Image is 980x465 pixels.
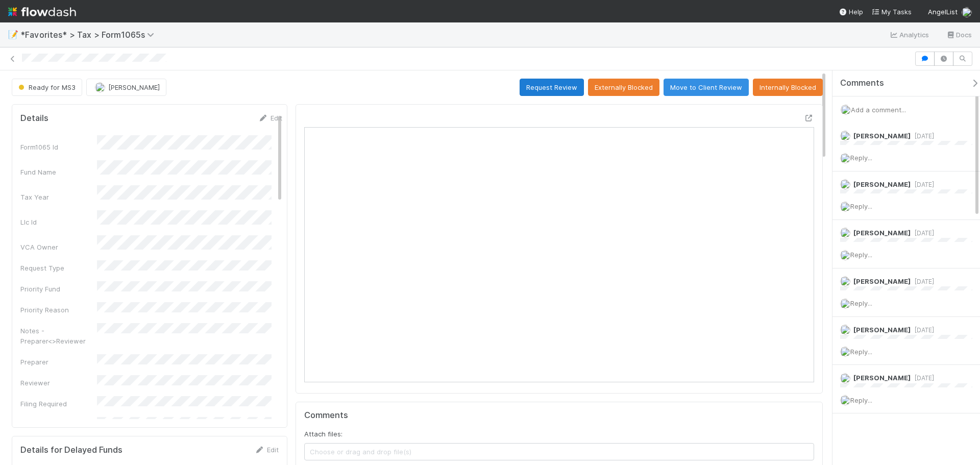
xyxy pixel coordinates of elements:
[20,326,97,346] div: Notes - Preparer<>Reviewer
[853,374,911,382] span: [PERSON_NAME]
[840,78,884,88] span: Comments
[850,348,872,356] span: Reply...
[304,410,814,421] h5: Comments
[20,263,97,273] div: Request Type
[95,82,105,92] img: avatar_66854b90-094e-431f-b713-6ac88429a2b8.png
[853,277,911,285] span: [PERSON_NAME]
[840,276,850,286] img: avatar_45ea4894-10ca-450f-982d-dabe3bd75b0b.png
[108,83,160,91] span: [PERSON_NAME]
[840,153,850,163] img: avatar_cfa6ccaa-c7d9-46b3-b608-2ec56ecf97ad.png
[928,8,958,16] span: AngelList
[911,326,934,334] span: [DATE]
[911,374,934,382] span: [DATE]
[255,446,279,454] a: Edit
[20,399,97,409] div: Filing Required
[20,142,97,152] div: Form1065 Id
[20,305,97,315] div: Priority Reason
[853,132,911,140] span: [PERSON_NAME]
[840,228,850,238] img: avatar_45ea4894-10ca-450f-982d-dabe3bd75b0b.png
[20,357,97,367] div: Preparer
[850,202,872,210] span: Reply...
[946,29,972,41] a: Docs
[305,444,814,460] span: Choose or drag and drop file(s)
[258,114,282,122] a: Edit
[871,7,912,17] a: My Tasks
[839,7,863,17] div: Help
[8,30,18,39] span: 📝
[20,217,97,227] div: Llc Id
[840,202,850,212] img: avatar_cfa6ccaa-c7d9-46b3-b608-2ec56ecf97ad.png
[20,242,97,252] div: VCA Owner
[753,79,823,96] button: Internally Blocked
[850,299,872,307] span: Reply...
[840,250,850,260] img: avatar_cfa6ccaa-c7d9-46b3-b608-2ec56ecf97ad.png
[911,229,934,237] span: [DATE]
[8,3,76,20] img: logo-inverted-e16ddd16eac7371096b0.svg
[20,30,159,40] span: *Favorites* > Tax > Form1065s
[20,167,97,177] div: Fund Name
[853,180,911,188] span: [PERSON_NAME]
[851,106,906,114] span: Add a comment...
[20,378,97,388] div: Reviewer
[850,154,872,162] span: Reply...
[20,284,97,294] div: Priority Fund
[911,132,934,140] span: [DATE]
[962,7,972,17] img: avatar_cfa6ccaa-c7d9-46b3-b608-2ec56ecf97ad.png
[850,251,872,259] span: Reply...
[840,395,850,405] img: avatar_cfa6ccaa-c7d9-46b3-b608-2ec56ecf97ad.png
[853,229,911,237] span: [PERSON_NAME]
[850,396,872,404] span: Reply...
[86,79,166,96] button: [PERSON_NAME]
[20,192,97,202] div: Tax Year
[664,79,749,96] button: Move to Client Review
[853,326,911,334] span: [PERSON_NAME]
[840,325,850,335] img: avatar_66854b90-094e-431f-b713-6ac88429a2b8.png
[889,29,929,41] a: Analytics
[841,105,851,115] img: avatar_cfa6ccaa-c7d9-46b3-b608-2ec56ecf97ad.png
[520,79,584,96] button: Request Review
[840,131,850,141] img: avatar_66854b90-094e-431f-b713-6ac88429a2b8.png
[840,347,850,357] img: avatar_cfa6ccaa-c7d9-46b3-b608-2ec56ecf97ad.png
[840,179,850,189] img: avatar_66854b90-094e-431f-b713-6ac88429a2b8.png
[871,8,912,16] span: My Tasks
[911,181,934,188] span: [DATE]
[20,113,48,124] h5: Details
[588,79,659,96] button: Externally Blocked
[840,299,850,309] img: avatar_cfa6ccaa-c7d9-46b3-b608-2ec56ecf97ad.png
[840,373,850,383] img: avatar_711f55b7-5a46-40da-996f-bc93b6b86381.png
[911,278,934,285] span: [DATE]
[20,445,122,455] h5: Details for Delayed Funds
[304,429,342,439] label: Attach files:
